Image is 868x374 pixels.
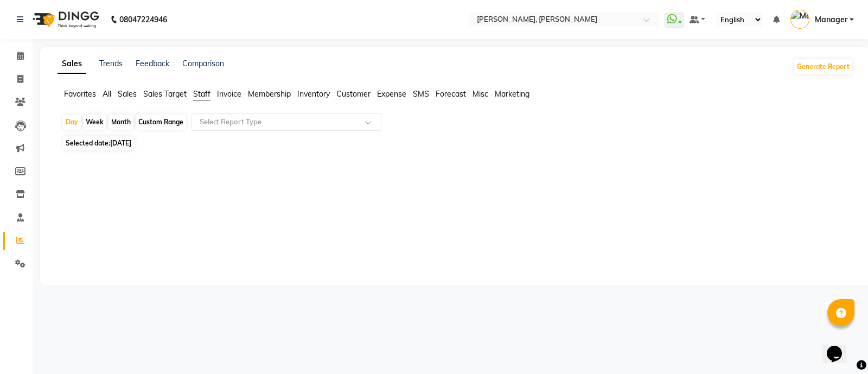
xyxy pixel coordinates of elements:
span: Manager [815,14,847,26]
span: All [103,89,111,99]
a: Sales [58,54,86,74]
div: Custom Range [136,115,186,130]
span: Staff [193,89,210,99]
div: Day [63,115,81,130]
span: Favorites [64,89,96,99]
span: Invoice [217,89,241,99]
a: Trends [99,59,123,68]
span: SMS [413,89,429,99]
span: Misc [473,89,488,99]
span: Forecast [436,89,466,99]
a: Comparison [182,59,224,68]
span: Membership [248,89,291,99]
b: 08047224946 [119,4,167,35]
span: [DATE] [110,139,131,147]
span: Sales Target [143,89,187,99]
img: Manager [790,10,809,29]
img: logo [28,4,102,35]
span: Selected date: [63,136,134,150]
span: Inventory [297,89,330,99]
a: Feedback [136,59,169,68]
span: Customer [336,89,371,99]
button: Generate Report [794,59,852,74]
span: Expense [377,89,406,99]
div: Month [108,115,133,130]
iframe: chat widget [822,331,857,363]
div: Week [83,115,106,130]
span: Marketing [495,89,529,99]
span: Sales [118,89,137,99]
